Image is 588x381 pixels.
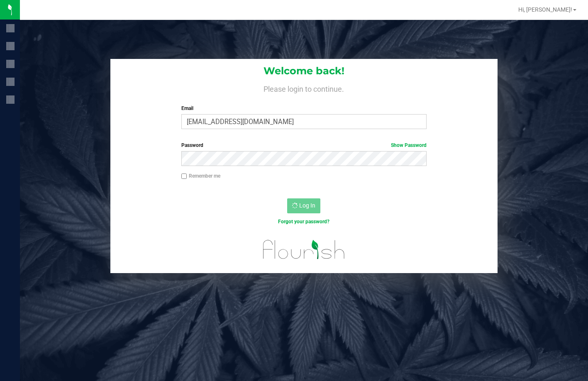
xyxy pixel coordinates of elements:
[256,234,352,265] img: flourish_logo.svg
[110,83,498,93] h4: Please login to continue.
[391,142,427,148] a: Show Password
[181,105,427,112] label: Email
[278,219,329,225] a: Forgot your password?
[518,6,572,13] span: Hi, [PERSON_NAME]!
[181,172,220,180] label: Remember me
[181,173,187,179] input: Remember me
[110,66,498,76] h1: Welcome back!
[287,198,320,213] button: Log In
[299,202,315,209] span: Log In
[181,142,203,148] span: Password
